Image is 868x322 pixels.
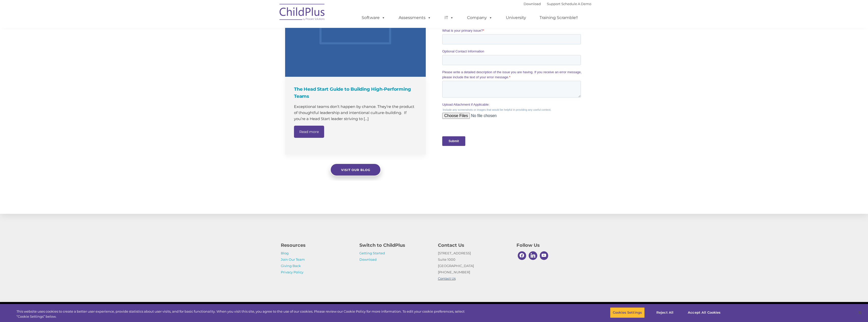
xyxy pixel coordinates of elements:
[438,242,509,249] h4: Contact Us
[394,13,436,23] a: Assessments
[294,104,418,122] p: Exceptional teams don’t happen by chance. They’re the product of thoughtful leadership and intent...
[281,270,303,274] a: Privacy Policy
[561,2,591,6] a: Schedule A Demo
[439,13,459,23] a: IT
[685,307,723,318] button: Accept All Cookies
[359,251,385,255] a: Getting Started
[649,307,681,318] button: Reject All
[294,126,324,138] a: Read more
[539,250,550,261] a: Youtube
[516,250,528,261] a: Facebook
[281,251,289,255] a: Blog
[357,13,390,23] a: Software
[16,309,477,319] div: This website uses cookies to create a better user experience, provide statistics about user visit...
[524,2,591,6] font: |
[524,2,541,6] a: Download
[501,13,531,23] a: University
[462,13,497,23] a: Company
[281,242,352,249] h4: Resources
[330,163,381,176] a: Visit our blog
[438,250,509,282] p: [STREET_ADDRESS] Suite 1000 [GEOGRAPHIC_DATA] [PHONE_NUMBER]
[281,257,305,261] a: Join Our Team
[527,250,539,261] a: Linkedin
[277,0,328,26] img: ChildPlus by Procare Solutions
[854,307,865,318] button: Close
[359,242,430,249] h4: Switch to ChildPlus
[516,242,587,249] h4: Follow Us
[438,276,456,280] a: Contact Us
[359,257,377,261] a: Download
[547,2,560,6] a: Support
[610,307,645,318] button: Cookies Settings
[294,86,418,100] h4: The Head Start Guide to Building High-Performing Teams
[281,264,301,268] a: Giving Back
[341,168,370,172] span: Visit our blog
[534,13,583,23] a: Training Scramble!!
